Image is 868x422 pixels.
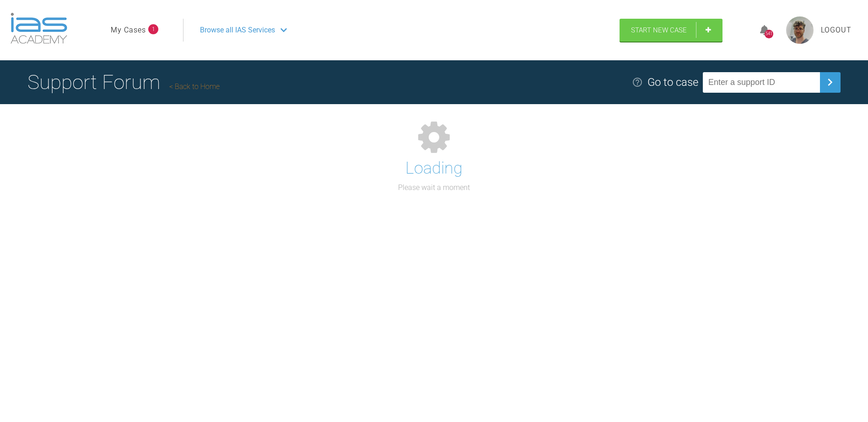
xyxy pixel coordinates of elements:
[631,26,687,34] span: Start New Case
[398,182,470,194] p: Please wait a moment
[647,74,698,91] div: Go to case
[620,19,722,42] a: Start New Case
[200,24,275,36] span: Browse all IAS Services
[11,13,67,44] img: logo-light.3e3ef733.png
[169,82,220,91] a: Back to Home
[632,77,643,88] img: help.e70b9f3d.svg
[821,24,852,36] a: Logout
[27,66,220,98] h1: Support Forum
[148,24,158,34] span: 1
[823,75,837,90] img: chevronRight.28bd32b0.svg
[765,30,773,38] div: 541
[703,72,820,93] input: Enter a support ID
[405,155,463,182] h1: Loading
[111,24,146,36] a: My Cases
[786,16,814,44] img: profile.png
